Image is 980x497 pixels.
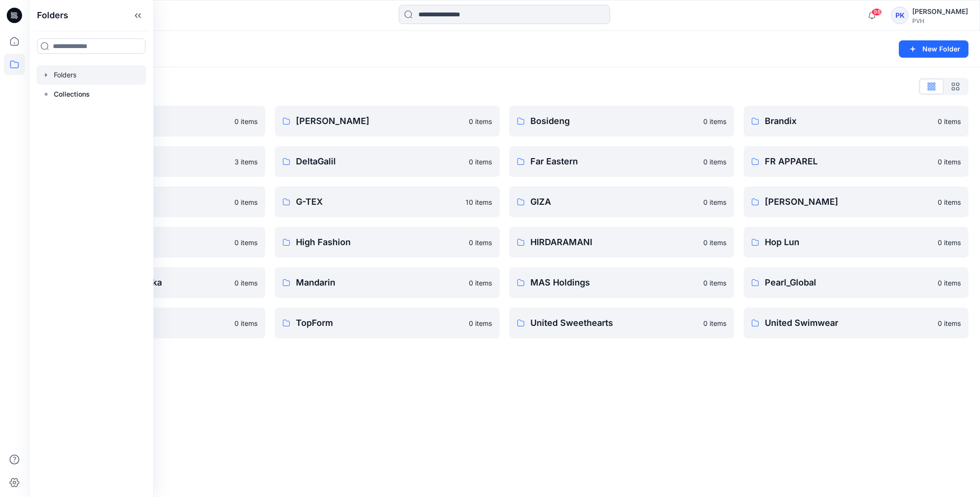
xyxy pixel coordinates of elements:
[765,276,932,289] p: Pearl_Global
[509,186,734,217] a: GIZA0 items
[509,146,734,177] a: Far Eastern0 items
[275,186,500,217] a: G-TEX10 items
[296,276,463,289] p: Mandarin
[530,195,698,209] p: GIZA
[703,278,726,288] p: 0 items
[469,278,492,288] p: 0 items
[275,267,500,298] a: Mandarin0 items
[938,116,961,126] p: 0 items
[703,157,726,167] p: 0 items
[469,237,492,248] p: 0 items
[296,316,463,330] p: TopForm
[744,186,968,217] a: [PERSON_NAME]0 items
[703,116,726,126] p: 0 items
[744,308,968,338] a: United Swimwear0 items
[912,6,968,17] div: [PERSON_NAME]
[530,276,698,289] p: MAS Holdings
[938,237,961,248] p: 0 items
[744,267,968,298] a: Pearl_Global0 items
[234,278,257,288] p: 0 items
[703,318,726,328] p: 0 items
[891,7,908,24] div: PK
[938,157,961,167] p: 0 items
[275,146,500,177] a: DeltaGalil0 items
[509,267,734,298] a: MAS Holdings0 items
[744,146,968,177] a: FR APPAREL0 items
[765,316,932,330] p: United Swimwear
[871,8,882,16] span: 98
[744,106,968,137] a: Brandix0 items
[296,114,463,128] p: [PERSON_NAME]
[703,237,726,248] p: 0 items
[912,17,968,25] div: PVH
[296,195,460,209] p: G-TEX
[765,236,932,249] p: Hop Lun
[509,106,734,137] a: Bosideng0 items
[234,197,257,207] p: 0 items
[234,237,257,248] p: 0 items
[530,236,698,249] p: HIRDARAMANI
[765,195,932,209] p: [PERSON_NAME]
[530,316,698,330] p: United Sweethearts
[469,157,492,167] p: 0 items
[765,155,932,168] p: FR APPAREL
[530,114,698,128] p: Bosideng
[744,227,968,258] a: Hop Lun0 items
[938,197,961,207] p: 0 items
[296,236,463,249] p: High Fashion
[275,308,500,338] a: TopForm0 items
[469,318,492,328] p: 0 items
[296,155,463,168] p: DeltaGalil
[938,278,961,288] p: 0 items
[509,308,734,338] a: United Sweethearts0 items
[938,318,961,328] p: 0 items
[509,227,734,258] a: HIRDARAMANI0 items
[275,106,500,137] a: [PERSON_NAME]0 items
[469,116,492,126] p: 0 items
[234,157,257,167] p: 3 items
[234,318,257,328] p: 0 items
[465,197,492,207] p: 10 items
[703,197,726,207] p: 0 items
[234,116,257,126] p: 0 items
[530,155,698,168] p: Far Eastern
[899,40,968,58] button: New Folder
[275,227,500,258] a: High Fashion0 items
[54,88,90,100] p: Collections
[765,114,932,128] p: Brandix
